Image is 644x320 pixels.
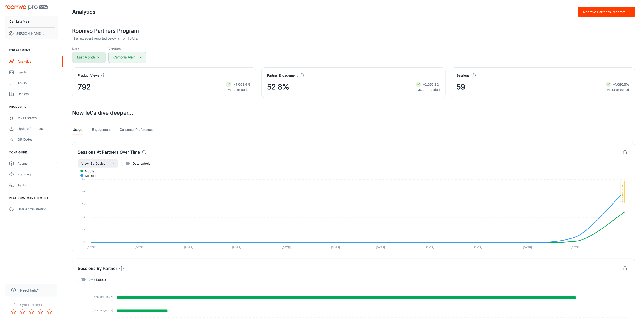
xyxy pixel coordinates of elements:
img: Roomvo PRO Beta [5,5,48,10]
button: [PERSON_NAME] [PERSON_NAME] [5,28,58,39]
strong: +2,352.2% [423,82,440,86]
h4: Partner Engagement [267,73,298,78]
div: Dealers [18,91,58,96]
h1: Analytics [72,8,96,16]
button: Rate 5 star [45,307,54,316]
tspan: [DOMAIN_NAME] [93,296,113,299]
p: Cambria Main [9,19,30,24]
span: 59 [457,82,465,92]
div: Analytics [18,59,58,64]
div: Branding [18,172,58,177]
button: Rate 3 star [27,307,36,316]
div: My Products [18,115,58,120]
tspan: [DATE] [87,246,96,249]
span: 792 [78,82,91,92]
h5: Date [72,46,106,51]
p: Rate your experience [4,302,59,307]
tspan: [DATE] [232,246,241,249]
span: View (By Device) [81,161,107,166]
button: Rate 2 star [18,307,27,316]
tspan: 27 [82,203,85,206]
tspan: 0 [83,241,85,244]
button: Cambria Main [5,16,58,27]
strong: +1,080.0% [613,82,629,86]
span: 52.8% [267,82,289,92]
a: Consumer Preferences [120,124,153,135]
tspan: 36 [82,190,85,193]
button: View (By Device) [78,159,118,168]
h4: Sessions At Partners Over Time [78,149,140,155]
div: Texts [18,183,58,188]
h4: Product Views [78,73,99,78]
tspan: [DATE] [523,246,532,249]
tspan: 18 [83,215,85,219]
div: Update Products [18,126,58,131]
tspan: [DATE] [282,246,291,249]
span: desktop [82,174,96,178]
tspan: [DOMAIN_NAME] [93,309,113,312]
p: vs. prior period [606,87,629,92]
div: QR Codes [18,137,58,142]
h4: Sessions [457,73,470,78]
tspan: [DATE] [426,246,434,249]
button: Rate 1 star [9,307,18,316]
p: The last event reported below is from [DATE] [72,36,139,41]
strong: +4,068.4% [233,82,250,86]
div: To-do [18,81,58,86]
button: Rate 4 star [36,307,45,316]
span: Data Labels [133,161,150,166]
button: Roomvo Partners Program [578,7,635,17]
div: Rooms [18,161,55,166]
tspan: [DATE] [473,246,482,249]
p: [PERSON_NAME] [PERSON_NAME] [16,31,48,36]
p: vs. prior period [416,87,440,92]
div: User Administration [18,207,58,212]
button: Cambria Main [108,52,146,63]
a: Usage [72,124,83,135]
tspan: [DATE] [331,246,340,249]
h5: Vendors [108,46,146,51]
tspan: [DATE] [184,246,193,249]
span: mobile [82,169,94,173]
h2: Roomvo Partners Program [72,27,635,35]
a: Engagement [92,124,111,135]
span: Need help? [20,287,39,293]
div: Leads [18,70,58,75]
tspan: [DATE] [376,246,385,249]
h3: Now let's dive deeper... [72,109,635,117]
tspan: 9 [83,228,85,231]
button: Last Month [72,52,106,63]
p: vs. prior period [226,87,250,92]
span: Data Labels [88,277,106,282]
tspan: 45 [82,178,85,181]
tspan: [DATE] [571,246,580,249]
h4: Sessions By Partner [78,265,117,272]
tspan: [DATE] [135,246,144,249]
